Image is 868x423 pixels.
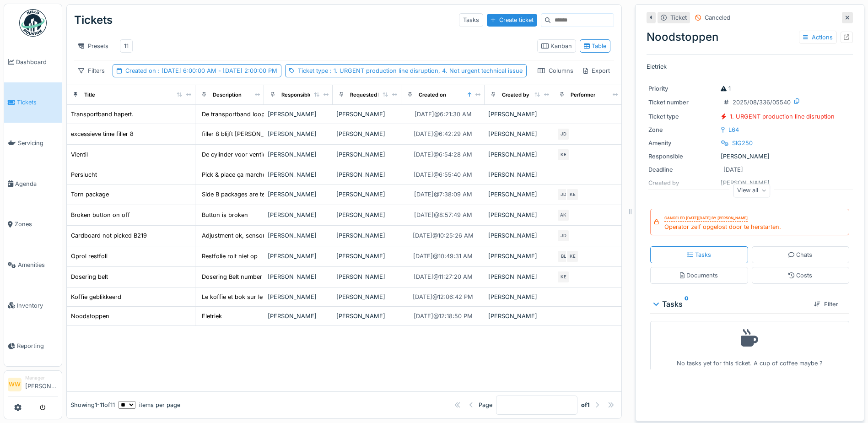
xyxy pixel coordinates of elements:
[579,64,614,77] div: Export
[557,271,570,283] div: KE
[336,312,398,320] div: [PERSON_NAME]
[19,9,47,37] img: Badge_color-CXgf-gQk.svg
[202,190,279,199] div: Side B packages are tearing
[74,8,113,32] div: Tickets
[25,374,58,381] div: Manager
[414,312,473,320] div: [DATE] @ 12:18:50 PM
[648,152,717,161] div: Responsible
[268,312,329,320] div: [PERSON_NAME]
[732,139,753,147] div: SIG250
[202,130,341,138] div: filler 8 blijft [PERSON_NAME] geven , parameter...
[202,110,310,119] div: De transportband loopt niet gelijkmatig
[119,401,180,409] div: items per page
[202,231,343,240] div: Adjustment ok, sensor positon ok, but the cardb...
[488,272,550,281] div: [PERSON_NAME]
[15,220,58,228] span: Zones
[487,14,537,26] div: Create ticket
[71,170,97,179] div: Perslucht
[16,58,58,66] span: Dashboard
[4,204,62,245] a: Zones
[336,190,398,199] div: [PERSON_NAME]
[488,170,550,179] div: [PERSON_NAME]
[648,84,717,93] div: Priority
[268,211,329,219] div: [PERSON_NAME]
[18,139,58,147] span: Servicing
[413,231,474,240] div: [DATE] @ 10:25:26 AM
[4,82,62,123] a: Tickets
[541,42,572,50] div: Kanban
[202,252,258,260] div: Restfolie rolt niet op
[685,298,689,309] sup: 0
[647,29,853,45] div: Noodstoppen
[680,271,718,280] div: Documents
[664,215,748,222] div: Canceled [DATE][DATE] by [PERSON_NAME]
[654,298,807,309] div: Tasks
[459,13,483,27] div: Tasks
[414,272,473,281] div: [DATE] @ 11:27:20 AM
[648,152,851,161] div: [PERSON_NAME]
[413,252,473,260] div: [DATE] @ 10:49:31 AM
[721,84,731,93] div: 1
[202,150,285,159] div: De cylinder voor ventiel kapot
[70,401,115,409] div: Showing 1 - 11 of 11
[584,42,606,50] div: Table
[268,110,329,119] div: [PERSON_NAME]
[4,326,62,367] a: Reporting
[156,67,277,74] span: : [DATE] 6:00:00 AM - [DATE] 2:00:00 PM
[648,125,717,134] div: Zone
[647,62,853,71] p: Eletriek
[336,110,398,119] div: [PERSON_NAME]
[488,312,550,320] div: [PERSON_NAME]
[502,91,529,99] div: Created by
[557,188,570,201] div: JD
[17,301,58,310] span: Inventory
[298,66,523,75] div: Ticket type
[581,401,590,409] strong: of 1
[71,272,108,281] div: Dosering belt
[336,293,398,301] div: [PERSON_NAME]
[18,260,58,269] span: Amenities
[336,130,398,138] div: [PERSON_NAME]
[723,165,743,174] div: [DATE]
[414,190,472,199] div: [DATE] @ 7:38:09 AM
[213,91,242,99] div: Description
[414,170,472,179] div: [DATE] @ 6:55:40 AM
[566,250,579,263] div: KE
[268,231,329,240] div: [PERSON_NAME]
[687,250,711,259] div: Tasks
[328,67,523,74] span: : 1. URGENT production line disruption, 4. Not urgent technical issue
[534,64,577,77] div: Columns
[25,374,58,394] li: [PERSON_NAME]
[488,130,550,138] div: [PERSON_NAME]
[4,285,62,326] a: Inventory
[4,123,62,163] a: Servicing
[414,130,472,138] div: [DATE] @ 6:42:29 AM
[71,252,108,260] div: Oprol restfoli
[4,163,62,204] a: Agenda
[656,325,843,368] div: No tasks yet for this ticket. A cup of coffee maybe ?
[648,112,717,121] div: Ticket type
[730,112,835,121] div: 1. URGENT production line disruption
[488,211,550,219] div: [PERSON_NAME]
[71,293,121,301] div: Koffie geblikkeerd
[202,312,222,320] div: Eletriek
[488,190,550,199] div: [PERSON_NAME]
[8,378,22,391] li: WW
[705,13,730,22] div: Canceled
[488,150,550,159] div: [PERSON_NAME]
[557,128,570,141] div: JD
[728,125,739,134] div: L64
[202,293,278,301] div: Le koffie et bok sur le silon
[799,31,837,44] div: Actions
[71,130,134,138] div: excessieve time filler 8
[350,91,385,99] div: Requested by
[4,42,62,82] a: Dashboard
[670,13,687,22] div: Ticket
[281,91,312,99] div: Responsible
[566,188,579,201] div: KE
[648,98,717,107] div: Ticket number
[788,271,812,280] div: Costs
[648,139,717,147] div: Amenity
[268,272,329,281] div: [PERSON_NAME]
[414,150,472,159] div: [DATE] @ 6:54:28 AM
